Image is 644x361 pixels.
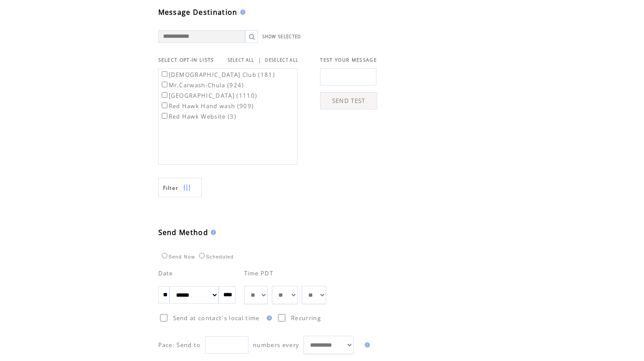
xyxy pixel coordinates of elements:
span: Recurring [291,314,321,322]
input: [GEOGRAPHIC_DATA] (1110) [162,92,167,98]
label: Red Hawk Hand wash (909) [160,102,254,110]
img: filters.png [183,178,191,198]
a: SEND TEST [320,92,377,109]
a: Filter [158,178,202,197]
img: help.gif [264,315,272,321]
a: DESELECT ALL [265,57,298,63]
label: [DEMOGRAPHIC_DATA] Club (181) [160,71,275,79]
img: help.gif [238,10,245,15]
a: SELECT ALL [228,57,255,63]
span: Message Destination [158,7,238,17]
a: SHOW SELECTED [262,34,301,40]
input: [DEMOGRAPHIC_DATA] Club (181) [162,71,167,77]
label: Send Now [160,254,195,259]
span: numbers every [253,341,299,349]
label: Mr.Carwash-Chula (924) [160,81,244,89]
img: help.gif [362,342,370,348]
input: Mr.Carwash-Chula (924) [162,82,167,87]
span: Send at contact`s local time [173,314,260,322]
span: Show filters [163,184,179,192]
span: Time PDT [244,269,274,277]
span: TEST YOUR MESSAGE [320,57,377,63]
input: Scheduled [199,253,205,258]
span: SELECT OPT-IN LISTS [158,57,214,63]
span: | [258,56,262,64]
input: Send Now [162,253,167,258]
input: Red Hawk Website (3) [162,113,167,119]
span: Pace: Send to [158,341,201,349]
span: Send Method [158,228,209,237]
span: Date [158,269,173,277]
img: help.gif [208,230,216,235]
label: Scheduled [197,254,234,259]
input: Red Hawk Hand wash (909) [162,103,167,108]
label: [GEOGRAPHIC_DATA] (1110) [160,92,258,99]
label: Red Hawk Website (3) [160,113,237,120]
